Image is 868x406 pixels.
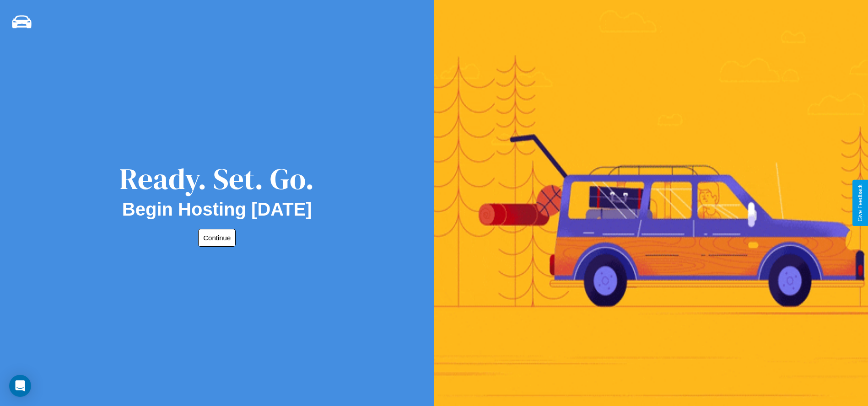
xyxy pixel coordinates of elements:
button: Continue [198,229,236,247]
h2: Begin Hosting [DATE] [122,199,312,220]
div: Ready. Set. Go. [119,158,314,199]
div: Open Intercom Messenger [9,375,31,397]
div: Give Feedback [857,184,863,222]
